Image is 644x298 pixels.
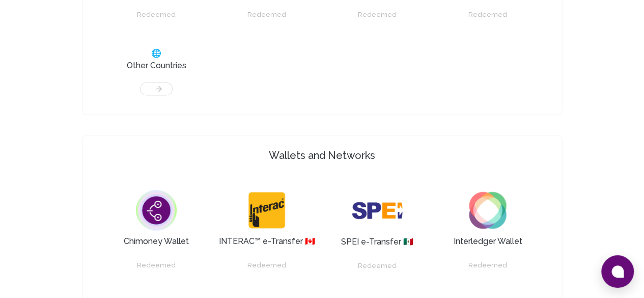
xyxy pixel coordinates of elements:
[352,185,403,236] img: dollar globe
[454,235,522,248] h3: Interledger Wallet
[462,185,513,236] img: dollar globe
[131,185,182,236] img: dollar globe
[241,185,292,236] img: dollar globe
[127,60,186,72] h3: Other Countries
[219,235,315,248] h3: INTERAC™ e-Transfer 🇨🇦
[601,255,634,288] button: Open chat window
[151,47,161,60] span: 🌐
[87,148,557,162] h4: Wallets and Networks
[124,235,189,248] h3: Chimoney Wallet
[341,236,413,248] h3: SPEI e-Transfer 🇲🇽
